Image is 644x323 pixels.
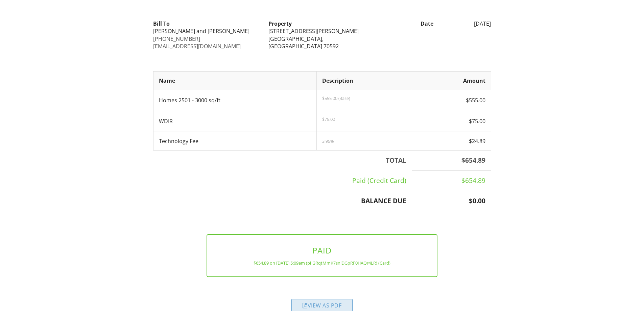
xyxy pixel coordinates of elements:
td: $555.00 [412,90,491,111]
th: Amount [412,71,491,90]
div: [GEOGRAPHIC_DATA], [GEOGRAPHIC_DATA] 70592 [268,35,376,50]
strong: Bill To [153,20,170,27]
td: Paid (Credit Card) [153,170,412,191]
p: $75.00 [322,116,406,122]
a: [EMAIL_ADDRESS][DOMAIN_NAME] [153,43,241,50]
div: $654.89 on [DATE] 5:09am (pi_3RqtMmK7snlDGpRF0HAQr4LR) (Card) [218,260,426,266]
a: View as PDF [291,303,353,311]
th: Name [153,71,317,90]
div: 3.95% [322,138,406,144]
div: View as PDF [291,299,353,311]
h3: PAID [218,246,426,255]
th: $654.89 [412,151,491,171]
th: $0.00 [412,191,491,211]
strong: Property [268,20,292,27]
div: Date [380,20,437,27]
td: WDIR [153,111,317,132]
div: [PERSON_NAME] and [PERSON_NAME] [153,27,260,35]
div: [STREET_ADDRESS][PERSON_NAME] [268,27,376,35]
td: $75.00 [412,111,491,132]
td: $654.89 [412,170,491,191]
td: Technology Fee [153,132,317,150]
a: [PHONE_NUMBER] [153,35,200,43]
th: BALANCE DUE [153,191,412,211]
th: Description [317,71,412,90]
div: [DATE] [437,20,495,27]
p: $555.00 (Base) [322,96,406,101]
th: TOTAL [153,151,412,171]
td: $24.89 [412,132,491,150]
td: Homes 2501 - 3000 sq/ft [153,90,317,111]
